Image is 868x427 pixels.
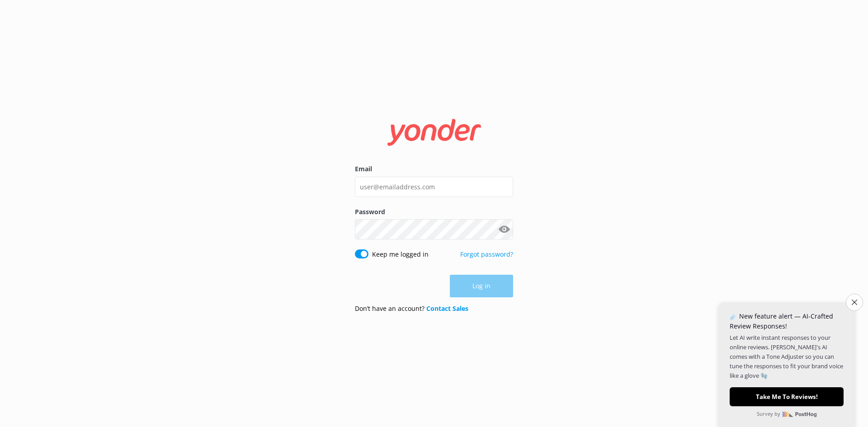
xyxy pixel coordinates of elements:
label: Email [355,164,513,174]
button: Show password [495,221,513,239]
a: Forgot password? [460,250,513,258]
a: Contact Sales [426,304,468,313]
label: Keep me logged in [372,249,429,259]
label: Password [355,207,513,217]
p: Don’t have an account? [355,304,468,314]
input: user@emailaddress.com [355,177,513,197]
